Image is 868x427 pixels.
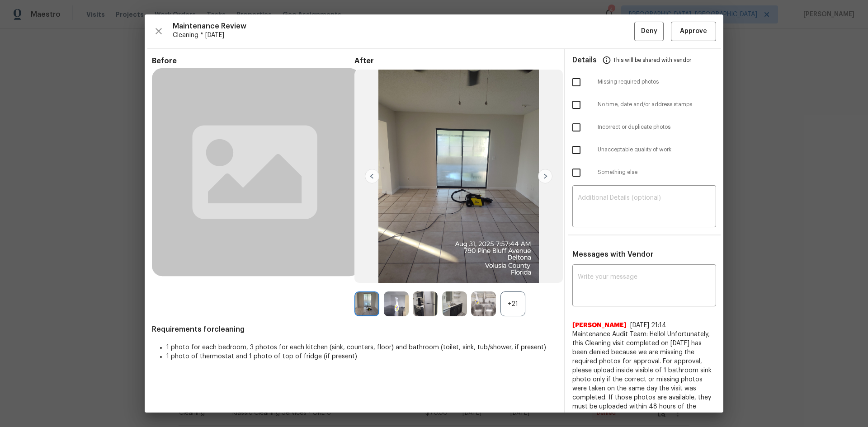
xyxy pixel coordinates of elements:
li: 1 photo for each bedroom, 3 photos for each kitchen (sink, counters, floor) and bathroom (toilet,... [166,343,557,352]
span: Unacceptable quality of work [598,146,716,154]
div: Something else [565,161,723,184]
span: Incorrect or duplicate photos [598,123,716,131]
button: Approve [671,22,716,41]
span: Approve [680,26,707,37]
span: Maintenance Review [173,22,634,31]
span: Missing required photos [598,78,716,86]
span: Requirements for cleaning [152,325,557,334]
span: Messages with Vendor [572,251,653,258]
span: [PERSON_NAME] [572,321,627,330]
span: No time, date and/or address stamps [598,101,716,108]
span: [DATE] 21:14 [630,322,666,328]
span: Details [572,49,597,71]
li: 1 photo of thermostat and 1 photo of top of fridge (if present) [166,352,557,361]
span: This will be shared with vendor [613,49,691,71]
div: Missing required photos [565,71,723,94]
div: Incorrect or duplicate photos [565,116,723,139]
span: Before [152,56,354,66]
img: left-chevron-button-url [365,169,379,183]
span: Deny [641,26,657,37]
span: After [354,56,557,66]
img: right-chevron-button-url [538,169,552,183]
span: Something else [598,169,716,176]
div: No time, date and/or address stamps [565,94,723,116]
span: Cleaning * [DATE] [173,31,634,40]
div: Unacceptable quality of work [565,139,723,161]
div: +21 [500,291,525,316]
button: Deny [634,22,664,41]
